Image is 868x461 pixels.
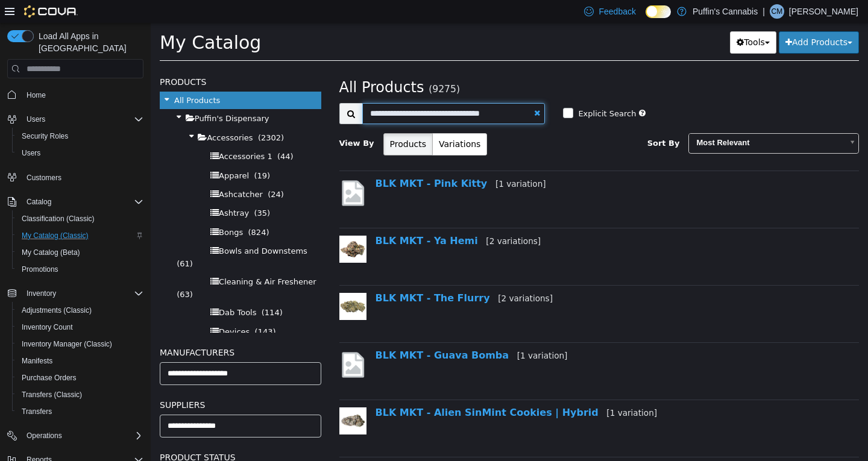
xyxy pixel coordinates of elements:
button: Users [12,145,148,162]
a: Adjustments (Classic) [17,303,96,318]
span: Users [22,148,40,158]
img: 150 [189,270,216,297]
a: BLK MKT - Guava Bomba[1 variation] [225,327,417,338]
button: Products [233,110,282,133]
span: Devices [68,304,99,313]
h5: Products [9,52,171,66]
span: Users [22,112,143,127]
span: Bowls and Downstems [68,224,157,233]
span: Inventory Count [17,320,143,334]
a: BLK MKT - Pink Kitty[1 variation] [225,155,395,166]
button: Users [2,111,148,128]
img: missing-image.png [189,327,216,357]
a: Most Relevant [538,110,708,131]
span: My Catalog [9,9,110,30]
a: BLK MKT - Alien SinMint Cookies | Hybrid[1 variation] [225,384,507,395]
button: Variations [281,110,336,133]
button: Users [22,112,50,127]
h5: Suppliers [9,375,171,389]
small: [2 variations] [335,213,390,223]
span: All Products [189,56,274,73]
span: (143) [104,304,125,313]
label: Explicit Search [424,85,485,97]
span: Inventory [27,289,56,298]
small: [1 variation] [345,156,395,166]
a: Customers [22,171,66,185]
span: Purchase Orders [17,371,143,385]
small: (9275) [278,61,309,72]
span: Customers [27,173,61,183]
span: Bongs [68,205,92,214]
img: Cova [24,5,78,17]
span: Transfers [17,404,143,419]
span: (44) [127,129,143,138]
span: Promotions [17,262,143,277]
button: Catalog [2,193,148,210]
span: View By [189,116,224,125]
a: Security Roles [17,129,73,143]
span: Ashcatcher [68,167,112,176]
a: BLK MKT - Ya Hemi[2 variations] [225,212,391,224]
button: Home [2,86,148,103]
span: Ashtray [68,186,98,195]
button: Customers [2,169,148,186]
span: My Catalog (Beta) [22,248,80,257]
span: Inventory Manager (Classic) [22,339,112,349]
span: Inventory Manager (Classic) [17,337,143,351]
span: (61) [26,236,42,245]
span: (63) [26,267,42,276]
span: Classification (Classic) [17,212,143,226]
button: Purchase Orders [12,369,148,386]
span: Users [17,146,143,160]
span: Manifests [17,354,143,368]
button: Inventory [22,286,61,301]
span: Catalog [22,195,143,209]
a: My Catalog (Beta) [17,245,85,260]
p: [PERSON_NAME] [789,4,858,19]
span: Catalog [27,197,51,207]
small: [2 variations] [347,271,402,280]
span: (24) [117,167,133,176]
a: My Catalog (Classic) [17,228,93,243]
span: Classification (Classic) [22,214,95,224]
span: Puffin's Dispensary [44,91,119,100]
img: 150 [189,384,216,412]
a: Users [17,146,45,160]
span: Cleaning & Air Freshener [68,254,166,263]
span: Security Roles [17,129,143,143]
span: (35) [103,186,119,195]
p: | [763,4,765,19]
button: Transfers (Classic) [12,386,148,403]
span: Adjustments (Classic) [17,303,143,318]
span: CM [772,4,783,19]
button: Operations [22,428,67,443]
span: My Catalog (Classic) [22,231,89,240]
span: (19) [103,148,119,157]
span: Inventory [22,286,143,301]
p: Puffin's Cannabis [693,4,758,19]
a: Home [22,88,51,102]
h5: Manufacturers [9,322,171,337]
a: Purchase Orders [17,371,81,385]
span: Home [22,87,143,102]
span: Promotions [22,265,58,274]
button: Promotions [12,261,148,278]
span: (114) [111,285,132,294]
a: Transfers [17,404,57,419]
a: BLK MKT - The Flurry[2 variations] [225,269,403,281]
a: Inventory Manager (Classic) [17,337,117,351]
button: Security Roles [12,128,148,145]
span: (824) [98,205,119,214]
span: Feedback [599,5,635,17]
button: Catalog [22,195,56,209]
span: My Catalog (Classic) [17,228,143,243]
a: Promotions [17,262,63,277]
span: Dab Tools [68,285,105,294]
small: [1 variation] [366,328,417,337]
a: Manifests [17,354,57,368]
button: Add Products [628,8,708,31]
button: Classification (Classic) [12,210,148,227]
button: Inventory Count [12,319,148,336]
span: Inventory Count [22,322,73,332]
span: Accessories 1 [68,129,122,138]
